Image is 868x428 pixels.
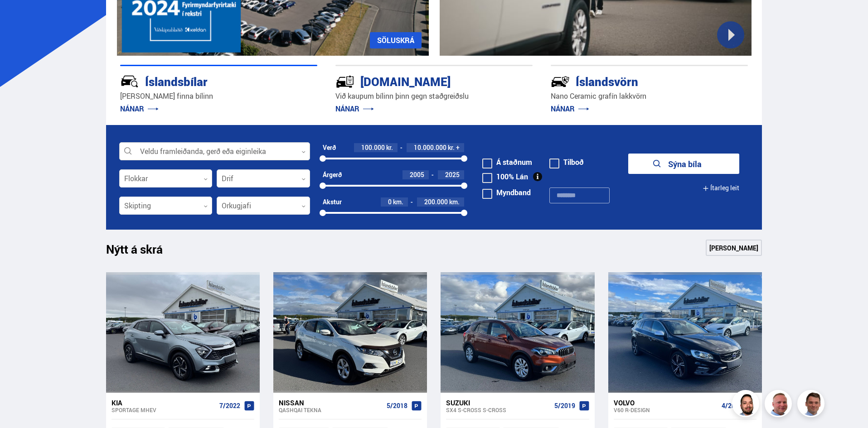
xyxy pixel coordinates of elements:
[279,399,383,407] div: Nissan
[7,4,34,31] button: Opna LiveChat spjallviðmót
[388,197,392,206] span: 0
[445,170,460,179] span: 2025
[446,407,550,413] div: SX4 S-Cross S-CROSS
[551,104,589,114] a: NÁNAR
[733,391,761,418] img: nhp88E3Fdnt1Opn2.png
[722,402,742,409] span: 4/2017
[361,143,385,152] span: 100.000
[628,154,739,174] button: Sýna bíla
[799,391,826,418] img: FbJEzSuNWCJXmdc-.webp
[551,72,570,91] img: -Svtn6bYgwAsiwNX.svg
[335,73,500,89] div: [DOMAIN_NAME]
[335,72,354,91] img: tr5P-W3DuiFaO7aO.svg
[482,159,532,166] label: Á staðnum
[456,144,460,151] span: +
[614,399,718,407] div: Volvo
[766,391,793,418] img: siFngHWaQ9KaOqBr.png
[323,144,336,151] div: Verð
[323,198,342,206] div: Akstur
[482,173,528,180] label: 100% Lán
[120,104,159,114] a: NÁNAR
[386,144,393,151] span: kr.
[120,72,139,91] img: JRvxyua_JYH6wB4c.svg
[219,402,240,409] span: 7/2022
[106,242,179,261] h1: Nýtt á skrá
[414,143,446,152] span: 10.000.000
[549,159,584,166] label: Tilboð
[706,240,762,256] a: [PERSON_NAME]
[335,91,533,101] p: Við kaupum bílinn þinn gegn staðgreiðslu
[323,171,342,178] div: Árgerð
[482,189,531,196] label: Myndband
[410,170,424,179] span: 2005
[370,32,422,48] a: SÖLUSKRÁ
[554,402,575,409] span: 5/2019
[446,399,550,407] div: Suzuki
[424,197,448,206] span: 200.000
[112,407,216,413] div: Sportage MHEV
[703,178,739,198] button: Ítarleg leit
[393,198,403,206] span: km.
[449,198,460,206] span: km.
[614,407,718,413] div: V60 R-DESIGN
[387,402,407,409] span: 5/2018
[551,73,716,89] div: Íslandsvörn
[551,91,748,101] p: Nano Ceramic grafín lakkvörn
[335,104,374,114] a: NÁNAR
[120,73,285,89] div: Íslandsbílar
[112,399,216,407] div: Kia
[279,407,383,413] div: Qashqai TEKNA
[120,91,317,101] p: [PERSON_NAME] finna bílinn
[448,144,455,151] span: kr.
